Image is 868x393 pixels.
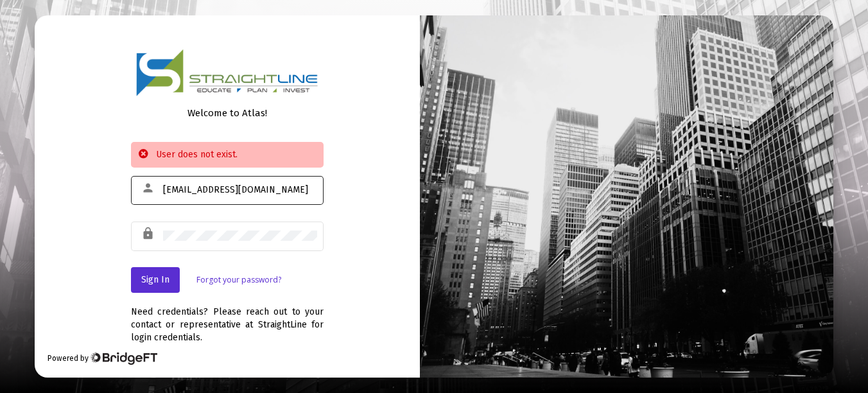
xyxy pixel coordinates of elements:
img: Logo [136,49,318,97]
button: Sign In [131,267,180,293]
a: Forgot your password? [196,274,281,286]
mat-icon: person [141,180,157,196]
div: Powered by [48,352,157,365]
img: Bridge Financial Technology Logo [90,352,157,365]
input: Email or Username [163,185,317,195]
div: User does not exist. [131,142,324,168]
div: Welcome to Atlas! [131,107,324,119]
span: Sign In [141,274,169,285]
mat-icon: lock [141,226,157,241]
div: Need credentials? Please reach out to your contact or representative at StraightLine for login cr... [131,293,324,344]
